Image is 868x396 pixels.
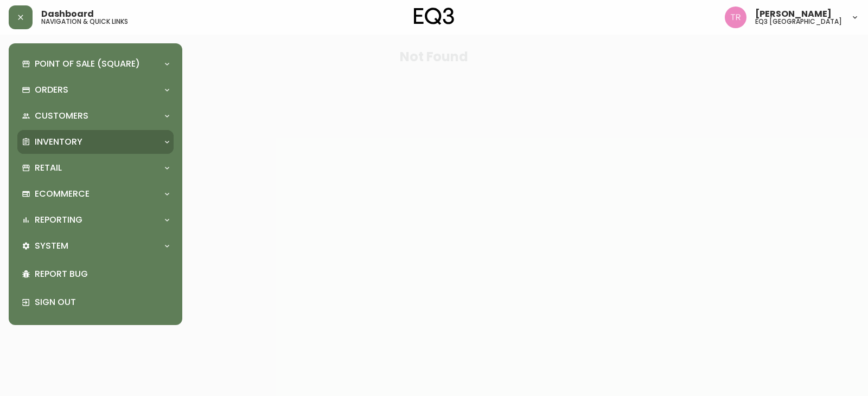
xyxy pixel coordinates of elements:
[35,58,140,70] p: Point of Sale (Square)
[755,18,842,25] h5: eq3 [GEOGRAPHIC_DATA]
[17,182,174,206] div: Ecommerce
[35,296,169,308] p: Sign Out
[35,110,88,122] p: Customers
[17,260,174,288] div: Report Bug
[35,188,90,200] p: Ecommerce
[35,136,82,148] p: Inventory
[414,8,454,25] img: logo
[725,7,746,28] img: 214b9049a7c64896e5c13e8f38ff7a87
[17,104,174,128] div: Customers
[17,208,174,232] div: Reporting
[17,234,174,258] div: System
[35,240,68,252] p: System
[17,156,174,180] div: Retail
[35,268,169,280] p: Report Bug
[41,18,128,25] h5: navigation & quick links
[35,214,82,226] p: Reporting
[17,130,174,154] div: Inventory
[35,84,68,96] p: Orders
[41,10,94,18] span: Dashboard
[17,78,174,102] div: Orders
[17,288,174,316] div: Sign Out
[35,162,62,174] p: Retail
[755,10,832,18] span: [PERSON_NAME]
[17,52,174,76] div: Point of Sale (Square)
